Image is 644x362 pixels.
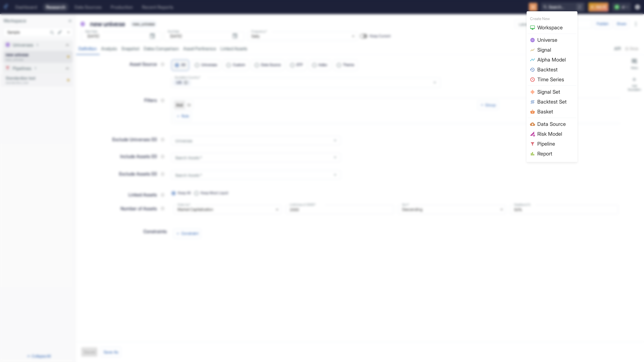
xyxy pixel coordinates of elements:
span: Signal Set [537,88,574,96]
span: Data Source [537,120,574,128]
span: Universe [537,36,574,44]
span: Time Series [537,76,574,83]
span: Workspace [537,24,574,31]
span: Signal [537,46,574,54]
span: Alpha Model [537,56,574,63]
span: Backtest [537,66,574,73]
span: Report [537,150,574,157]
span: Basket [537,108,574,115]
span: Pipeline [537,140,574,148]
span: Risk Model [537,130,574,138]
span: Backtest Set [537,98,574,106]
